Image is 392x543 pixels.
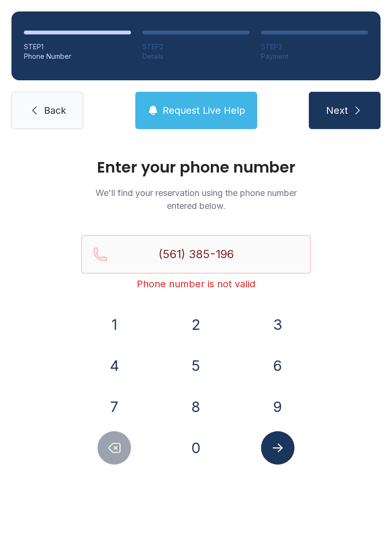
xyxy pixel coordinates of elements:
div: STEP 1 [24,42,131,52]
div: STEP 2 [142,42,250,52]
button: 1 [98,308,131,341]
div: STEP 3 [261,42,368,52]
div: Phone Number [24,52,131,61]
button: Submit lookup form [261,431,294,465]
button: 6 [261,349,294,382]
div: Phone number is not valid [81,277,311,291]
button: 3 [261,308,294,341]
button: 4 [98,349,131,382]
span: Back [44,104,66,117]
p: We'll find your reservation using the phone number entered below. [81,186,311,212]
button: 5 [179,349,213,382]
button: 8 [179,390,213,424]
input: Reservation phone number [81,235,311,273]
button: 9 [261,390,294,424]
button: 2 [179,308,213,341]
div: Payment [261,52,368,61]
span: Request Live Help [163,104,245,117]
span: Next [326,104,348,117]
button: 7 [98,390,131,424]
div: Details [142,52,250,61]
button: 0 [179,431,213,465]
h1: Enter your phone number [81,160,311,175]
button: Delete number [98,431,131,465]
